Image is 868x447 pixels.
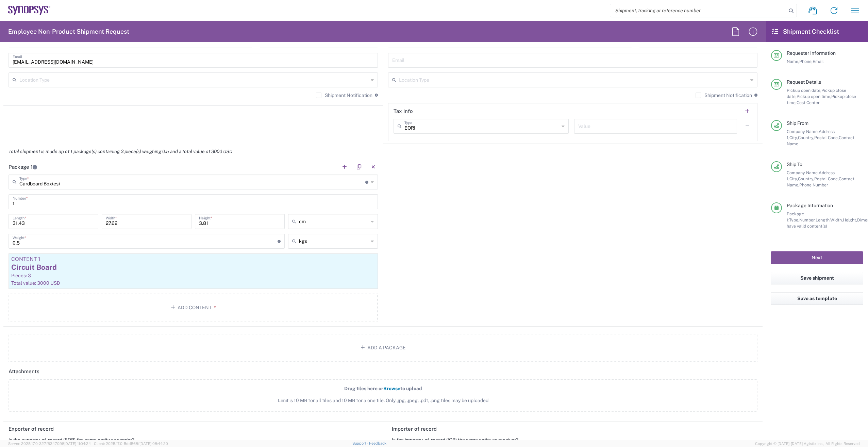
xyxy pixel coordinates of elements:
[789,176,798,181] span: City,
[9,294,378,321] button: Add Content*
[787,211,804,222] span: Package 1:
[787,129,819,134] span: Company Name,
[11,256,375,262] div: Content 1
[9,437,374,443] div: Is the exporter-of-record (EOR) the same entity as sender?
[798,135,814,140] span: Country,
[771,251,863,264] button: Next
[9,368,39,375] h2: Attachments
[344,386,383,391] span: Drag files here or
[64,442,91,446] span: [DATE] 11:04:24
[789,135,798,140] span: City,
[787,50,836,56] span: Requester Information
[799,217,816,222] span: Number,
[139,442,168,446] span: [DATE] 08:44:20
[11,262,375,272] div: Circuit Board
[789,217,799,222] span: Type,
[316,93,372,98] label: Shipment Notification
[799,59,813,64] span: Phone,
[8,442,91,446] span: Server: 2025.17.0-327f6347098
[9,164,37,170] h2: Package 1
[787,59,799,64] span: Name,
[787,120,808,126] span: Ship From
[843,217,857,222] span: Height,
[787,88,821,93] span: Pickup open date,
[797,100,820,105] span: Cost Center
[787,79,821,85] span: Request Details
[798,176,814,181] span: Country,
[392,426,437,432] h2: Importer of record
[369,441,386,445] a: Feedback
[9,426,54,432] h2: Exporter of record
[772,28,839,36] h2: Shipment Checklist
[799,182,828,187] span: Phone Number
[400,386,422,391] span: to upload
[383,386,400,391] span: Browse
[755,441,860,447] span: Copyright © [DATE]-[DATE] Agistix Inc., All Rights Reserved
[11,280,375,286] div: Total value: 3000 USD
[771,272,863,284] button: Save shipment
[392,437,758,443] div: Is the importer-of-record (IOR) the same entity as receiver?
[352,441,369,445] a: Support
[3,149,237,154] em: Total shipment is made up of 1 package(s) containing 3 piece(s) weighing 0.5 and a total value of...
[610,4,786,17] input: Shipment, tracking or reference number
[11,272,375,279] div: Pieces: 3
[813,59,824,64] span: Email
[816,217,830,222] span: Length,
[8,28,129,36] h2: Employee Non-Product Shipment Request
[9,334,757,362] button: Add a Package
[787,162,802,167] span: Ship To
[814,135,839,140] span: Postal Code,
[696,93,752,98] label: Shipment Notification
[23,397,742,404] span: Limit is 10 MB for all files and 10 MB for a one file. Only .jpg, .jpeg, .pdf, .png files may be ...
[814,176,839,181] span: Postal Code,
[787,170,819,175] span: Company Name,
[394,108,413,115] h2: Tax Info
[94,442,168,446] span: Client: 2025.17.0-5dd568f
[787,203,833,208] span: Package Information
[771,292,863,305] button: Save as template
[830,217,843,222] span: Width,
[797,94,831,99] span: Pickup open time,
